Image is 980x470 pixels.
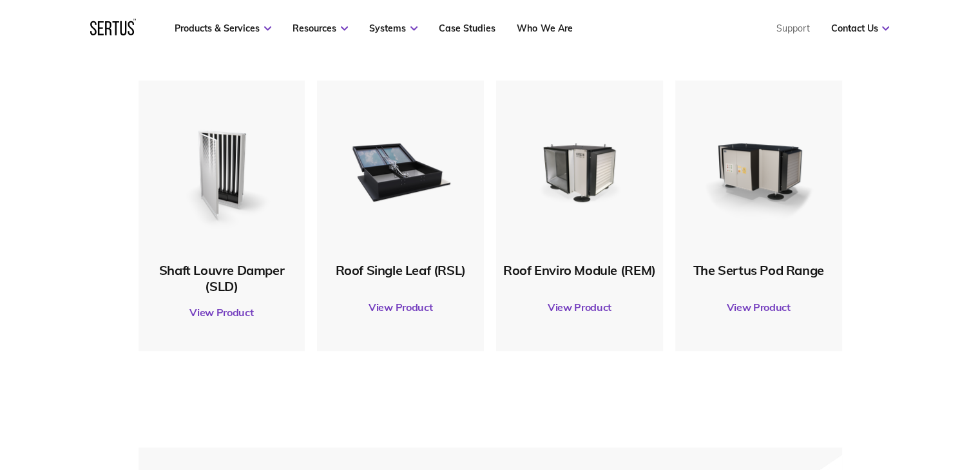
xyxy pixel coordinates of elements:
[916,408,980,470] iframe: Chat Widget
[503,289,657,325] a: View Product
[831,23,889,34] a: Contact Us
[175,23,271,34] a: Products & Services
[323,289,477,325] a: View Product
[145,294,299,330] a: View Product
[682,262,836,278] div: The Sertus Pod Range
[145,262,299,294] div: Shaft Louvre Damper (SLD)
[323,262,477,278] div: Roof Single Leaf (RSL)
[682,289,836,325] a: View Product
[369,23,418,34] a: Systems
[439,23,495,34] a: Case Studies
[503,262,657,278] div: Roof Enviro Module (REM)
[293,23,348,34] a: Resources
[776,23,809,34] a: Support
[517,23,572,34] a: Who We Are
